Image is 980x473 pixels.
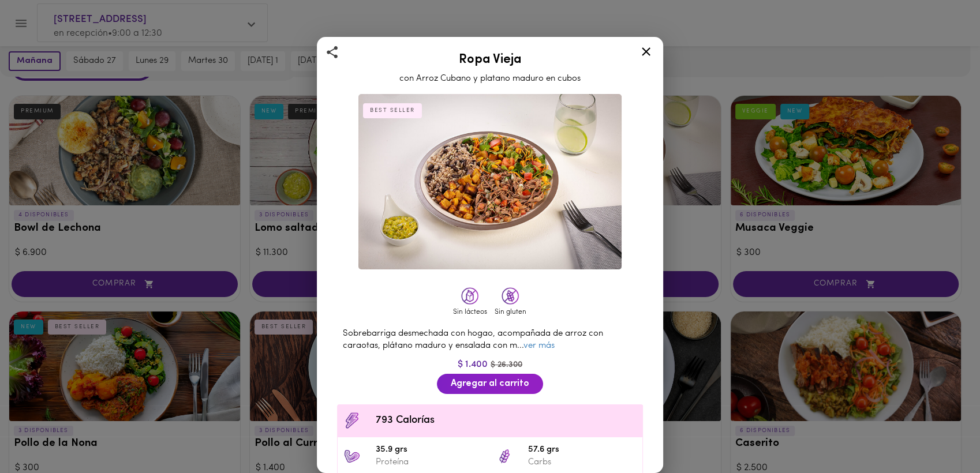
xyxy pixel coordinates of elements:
span: 793 Calorías [376,413,637,429]
a: ver más [523,341,555,350]
p: Proteína [376,456,484,468]
span: 57.6 grs [528,444,637,457]
img: Ropa Vieja [358,94,622,269]
img: dairyfree.png [461,287,478,305]
div: Sin lácteos [452,307,487,317]
img: 35.9 grs Proteína [343,448,361,465]
button: Agregar al carrito [437,374,543,394]
span: con Arroz Cubano y platano maduro en cubos [399,74,581,83]
img: glutenfree.png [502,287,519,305]
p: Carbs [528,456,637,468]
img: Contenido calórico [343,412,361,429]
h2: Ropa Vieja [331,53,649,67]
div: Sin gluten [493,307,528,317]
span: Sobrebarriga desmechada con hogao, acompañada de arroz con caraotas, plátano maduro y ensalada co... [343,329,603,350]
span: Agregar al carrito [451,378,529,389]
div: BEST SELLER [363,103,422,118]
iframe: Messagebird Livechat Widget [913,406,968,461]
span: $ 26.300 [491,361,522,369]
img: 57.6 grs Carbs [496,448,513,465]
div: $ 1.400 [331,358,649,371]
span: 35.9 grs [376,444,484,457]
